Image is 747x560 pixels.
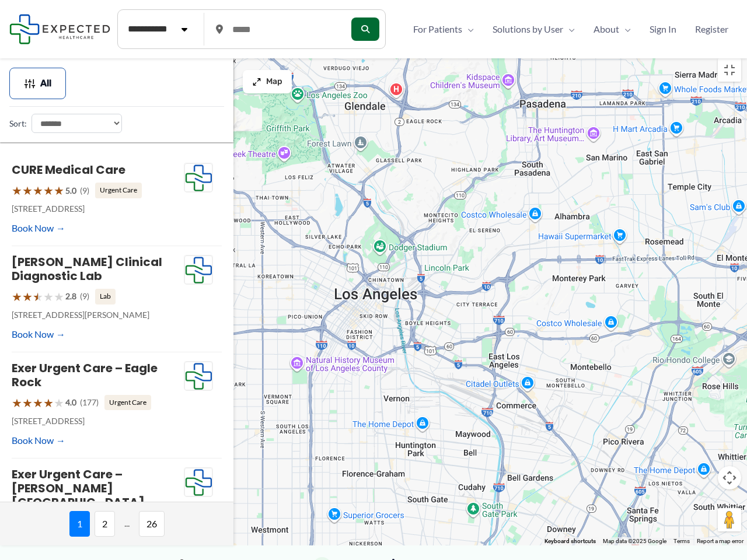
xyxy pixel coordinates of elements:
[12,466,145,510] a: Exer Urgent Care – [PERSON_NAME][GEOGRAPHIC_DATA]
[404,20,483,38] a: For PatientsMenu Toggle
[95,511,115,537] span: 2
[65,289,76,304] span: 2.8
[43,286,54,307] span: ★
[80,183,89,198] span: (9)
[266,77,282,87] span: Map
[12,414,184,429] p: [STREET_ADDRESS]
[120,511,134,537] span: ...
[54,392,64,414] span: ★
[9,68,66,99] button: All
[686,20,738,38] a: Register
[139,511,165,537] span: 26
[80,395,99,410] span: (177)
[619,20,631,38] span: Menu Toggle
[544,537,596,545] button: Keyboard shortcuts
[252,77,261,86] img: Maximize
[718,466,741,489] button: Map camera controls
[413,20,462,38] span: For Patients
[718,508,741,531] button: Drag Pegman onto the map to open Street View
[69,511,90,537] span: 1
[12,360,158,390] a: Exer Urgent Care – Eagle Rock
[12,325,65,343] a: Book Now
[33,286,43,307] span: ★
[184,362,212,391] img: Expected Healthcare Logo
[12,162,125,178] a: CURE Medical Care
[12,432,65,449] a: Book Now
[594,20,619,38] span: About
[22,286,33,307] span: ★
[22,392,33,414] span: ★
[9,116,27,131] label: Sort:
[104,395,151,410] span: Urgent Care
[40,79,51,87] span: All
[603,538,666,544] span: Map data ©2025 Google
[184,468,212,497] img: Expected Healthcare Logo
[12,286,22,307] span: ★
[12,392,22,414] span: ★
[640,20,686,38] a: Sign In
[95,289,116,304] span: Lab
[43,180,54,201] span: ★
[695,20,728,38] span: Register
[54,286,64,307] span: ★
[462,20,474,38] span: Menu Toggle
[12,307,184,323] p: [STREET_ADDRESS][PERSON_NAME]
[54,180,64,201] span: ★
[673,538,690,544] a: Terms
[33,392,43,414] span: ★
[650,20,676,38] span: Sign In
[24,78,36,89] img: Filter
[95,183,142,198] span: Urgent Care
[65,183,76,198] span: 5.0
[584,20,640,38] a: AboutMenu Toggle
[65,395,76,410] span: 4.0
[12,219,65,237] a: Book Now
[243,70,292,93] button: Map
[697,538,743,544] a: Report a map error
[33,180,43,201] span: ★
[184,256,212,285] img: Expected Healthcare Logo
[483,20,584,38] a: Solutions by UserMenu Toggle
[22,180,33,201] span: ★
[12,180,22,201] span: ★
[563,20,575,38] span: Menu Toggle
[12,254,162,284] a: [PERSON_NAME] Clinical Diagnostic Lab
[12,201,184,216] p: [STREET_ADDRESS]
[718,58,741,82] button: Toggle fullscreen view
[80,289,89,304] span: (9)
[9,14,110,44] img: Expected Healthcare Logo - side, dark font, small
[493,20,563,38] span: Solutions by User
[43,392,54,414] span: ★
[184,163,212,192] img: Expected Healthcare Logo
